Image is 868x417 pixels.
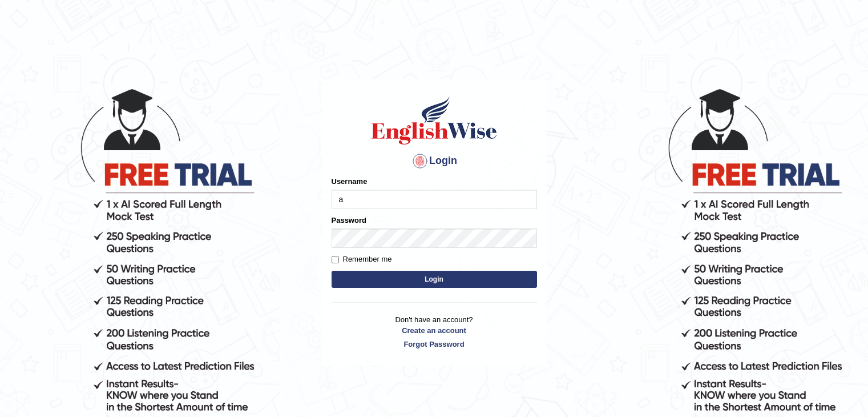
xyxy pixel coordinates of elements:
button: Login [332,271,537,288]
input: Remember me [332,256,339,263]
a: Create an account [332,325,537,336]
h4: Login [332,152,537,170]
img: Logo of English Wise sign in for intelligent practice with AI [369,95,499,146]
label: Password [332,215,366,226]
a: Forgot Password [332,339,537,350]
label: Remember me [332,254,392,265]
p: Don't have an account? [332,314,537,350]
label: Username [332,176,368,187]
